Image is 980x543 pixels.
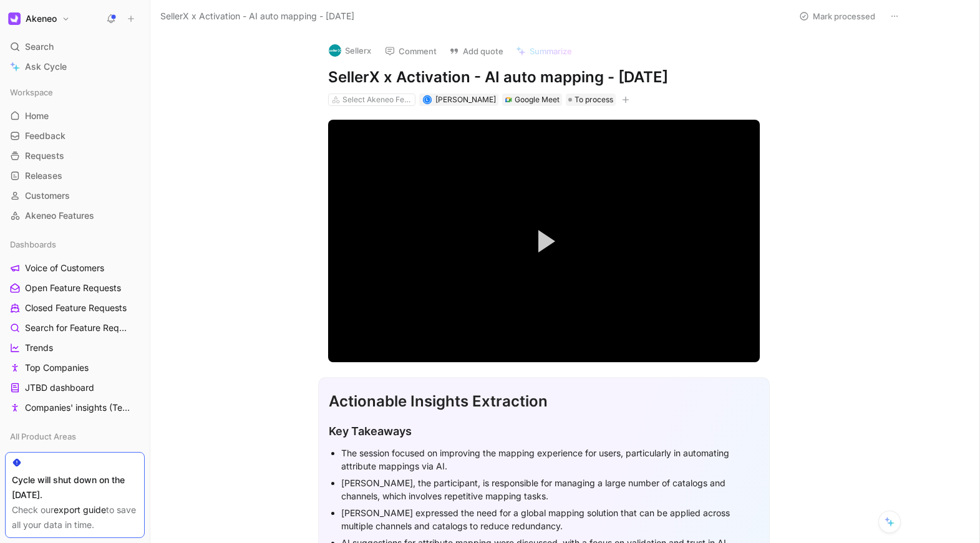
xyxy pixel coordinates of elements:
[5,427,145,449] div: All Product Areas
[25,150,64,162] span: Requests
[25,110,49,122] span: Home
[25,382,94,394] span: JTBD dashboard
[5,378,145,397] a: JTBD dashboard
[5,166,145,185] a: Releases
[12,502,138,532] div: Check our to save all your data in time.
[25,302,127,314] span: Closed Feature Requests
[8,12,21,25] img: Akeneo
[5,127,145,145] a: Feedback
[25,39,54,54] span: Search
[5,427,145,446] div: All Product Areas
[5,10,73,27] button: AkeneoAkeneo
[575,94,613,106] span: To process
[25,401,132,414] span: Companies' insights (Test [PERSON_NAME])
[5,107,145,125] a: Home
[5,319,145,337] a: Search for Feature Requests
[328,67,760,87] h1: SellerX x Activation - AI auto mapping - [DATE]
[566,94,616,106] div: To process
[25,130,65,142] span: Feedback
[515,94,560,106] div: Google Meet
[530,46,572,57] span: Summarize
[510,42,578,60] button: Summarize
[10,238,56,251] span: Dashboards
[329,423,759,440] div: Key Takeaways
[341,476,759,502] div: [PERSON_NAME], the participant, is responsible for managing a large number of catalogs and channe...
[54,504,106,515] a: export guide
[26,13,57,24] h1: Akeneo
[328,120,760,362] div: Video Player
[5,398,145,417] a: Companies' insights (Test [PERSON_NAME])
[160,9,354,24] span: SellerX x Activation - AI auto mapping - [DATE]
[341,446,759,473] div: The session focused on improving the mapping experience for users, particularly in automating att...
[10,86,53,99] span: Workspace
[5,186,145,205] a: Customers
[424,97,430,103] div: L
[5,451,145,473] div: SEAMLESS ASSET
[444,42,509,60] button: Add quote
[25,59,67,74] span: Ask Cycle
[5,451,145,469] div: SEAMLESS ASSET
[25,282,121,294] span: Open Feature Requests
[5,259,145,277] a: Voice of Customers
[5,279,145,297] a: Open Feature Requests
[516,213,572,269] button: Play Video
[25,190,70,202] span: Customers
[342,94,412,106] div: Select Akeneo Features
[12,473,138,502] div: Cycle will shut down on the [DATE].
[25,209,94,222] span: Akeneo Features
[379,42,442,60] button: Comment
[329,390,759,413] div: Actionable Insights Extraction
[5,299,145,317] a: Closed Feature Requests
[5,57,145,76] a: Ask Cycle
[323,41,377,60] button: logoSellerx
[25,170,62,182] span: Releases
[25,262,104,274] span: Voice of Customers
[5,358,145,377] a: Top Companies
[5,147,145,165] a: Requests
[341,506,759,532] div: [PERSON_NAME] expressed the need for a global mapping solution that can be applied across multipl...
[25,322,129,334] span: Search for Feature Requests
[5,83,145,102] div: Workspace
[5,339,145,357] a: Trends
[5,235,145,254] div: Dashboards
[25,362,89,374] span: Top Companies
[793,7,881,25] button: Mark processed
[329,44,341,57] img: logo
[5,37,145,56] div: Search
[10,430,76,443] span: All Product Areas
[5,206,145,225] a: Akeneo Features
[435,95,496,104] span: [PERSON_NAME]
[5,235,145,417] div: DashboardsVoice of CustomersOpen Feature RequestsClosed Feature RequestsSearch for Feature Reques...
[25,342,53,354] span: Trends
